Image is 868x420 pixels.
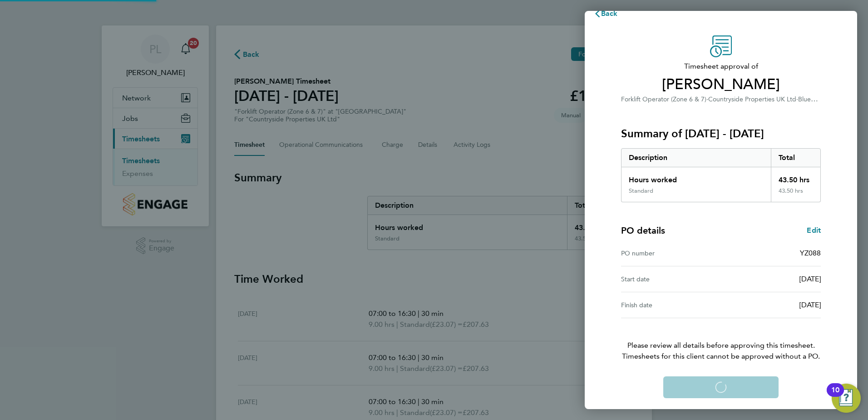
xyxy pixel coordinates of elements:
[585,5,627,23] button: Back
[708,95,796,103] span: Countryside Properties UK Ltd
[798,95,838,103] span: Bluehills Farm
[796,95,798,103] span: ·
[800,249,821,257] span: YZ088
[621,274,721,285] div: Start date
[610,351,832,362] span: Timesheets for this client cannot be approved without a PO.
[621,248,721,259] div: PO number
[771,167,821,187] div: 43.50 hrs
[601,9,618,18] span: Back
[621,148,821,202] div: Summary of 22 - 28 Sep 2025
[621,126,821,141] h3: Summary of [DATE] - [DATE]
[706,95,708,103] span: ·
[771,149,821,167] div: Total
[832,384,861,413] button: Open Resource Center, 10 new notifications
[621,149,771,167] div: Description
[771,187,821,202] div: 43.50 hrs
[831,390,839,402] div: 10
[621,75,821,94] span: [PERSON_NAME]
[621,95,706,103] span: Forklift Operator (Zone 6 & 7)
[629,187,653,195] div: Standard
[621,300,721,310] div: Finish date
[621,224,665,237] h4: PO details
[807,225,821,236] a: Edit
[807,226,821,235] span: Edit
[610,318,832,362] p: Please review all details before approving this timesheet.
[721,300,821,310] div: [DATE]
[721,274,821,285] div: [DATE]
[621,167,771,187] div: Hours worked
[621,61,821,72] span: Timesheet approval of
